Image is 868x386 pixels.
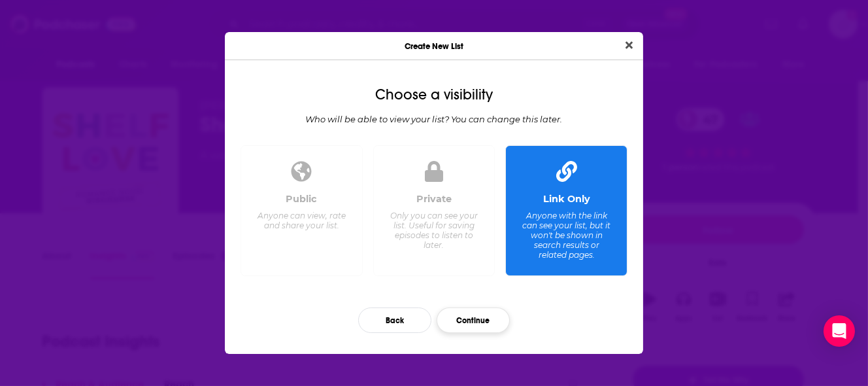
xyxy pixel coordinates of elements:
div: Only you can see your list. Useful for saving episodes to listen to later. [389,211,478,250]
div: Create New List [225,32,643,60]
div: Anyone can view, rate and share your list. [257,211,346,230]
button: Back [358,307,431,333]
div: Open Intercom Messenger [824,315,855,347]
div: Private [416,193,452,205]
button: Continue [437,307,510,333]
div: Anyone with the link can see your list, but it won't be shown in search results or related pages. [522,211,611,260]
div: Link Only [543,193,590,205]
div: Choose a visibility [235,86,633,103]
button: Close [620,37,638,54]
div: Who will be able to view your list? You can change this later. [235,114,633,124]
div: Public [286,193,317,205]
